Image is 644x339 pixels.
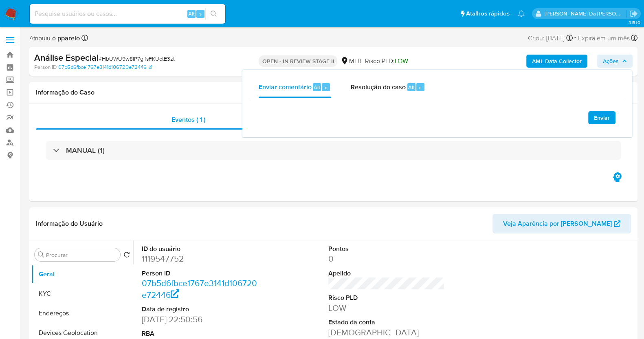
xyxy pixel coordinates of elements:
[328,327,445,338] dd: [DEMOGRAPHIC_DATA]
[58,64,152,71] a: 07b5d6fbce1767e3141d106720e72446
[492,214,631,233] button: Veja Aparência por [PERSON_NAME]
[545,10,627,18] p: patricia.varelo@mercadopago.com.br
[603,55,619,68] span: Ações
[351,82,406,92] span: Resolução do caso
[419,84,421,91] span: r
[526,55,587,68] button: AML Data Collector
[34,64,57,71] b: Person ID
[29,34,80,43] span: Atribuiu o
[36,220,103,228] h1: Informação do Usuário
[629,9,638,18] a: Sair
[205,8,222,20] button: search-icon
[142,314,258,325] dd: [DATE] 22:50:56
[56,33,80,43] b: pparelo
[99,55,175,63] span: # HbUWU9w8IP7glfsFKUctE3zt
[341,57,361,66] div: MLB
[528,33,573,44] div: Criou: [DATE]
[328,253,445,264] dd: 0
[325,84,327,91] span: c
[314,84,320,91] span: Alt
[574,33,576,44] span: -
[365,57,408,66] span: Risco PLD:
[199,10,202,18] span: s
[532,55,582,68] b: AML Data Collector
[408,84,415,91] span: Alt
[503,214,612,233] span: Veja Aparência por [PERSON_NAME]
[142,277,257,300] a: 07b5d6fbce1767e3141d106720e72446
[46,141,621,160] div: MANUAL (1)
[597,55,633,68] button: Ações
[38,251,44,258] button: Procurar
[328,244,445,253] dt: Pontos
[142,253,258,264] dd: 1119547752
[328,293,445,302] dt: Risco PLD
[142,305,258,314] dt: Data de registro
[142,244,258,253] dt: ID do usuário
[328,302,445,314] dd: LOW
[588,111,615,124] button: Enviar
[30,9,225,19] input: Pesquise usuários ou casos...
[328,269,445,278] dt: Apelido
[394,56,408,66] span: LOW
[188,10,195,18] span: Alt
[31,304,133,323] button: Endereços
[123,251,130,260] button: Retornar ao pedido padrão
[36,88,631,97] h1: Informação do Caso
[259,82,312,92] span: Enviar comentário
[142,329,258,338] dt: RBA
[518,10,525,17] a: Notificações
[259,55,337,67] p: OPEN - IN REVIEW STAGE II
[46,251,117,259] input: Procurar
[328,318,445,327] dt: Estado da conta
[578,34,630,43] span: Expira em um mês
[142,269,258,278] dt: Person ID
[171,115,205,124] span: Eventos ( 1 )
[34,51,99,64] b: Análise Especial
[31,264,133,284] button: Geral
[594,112,610,123] span: Enviar
[31,284,133,304] button: KYC
[66,146,105,155] h3: MANUAL (1)
[466,9,510,18] span: Atalhos rápidos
